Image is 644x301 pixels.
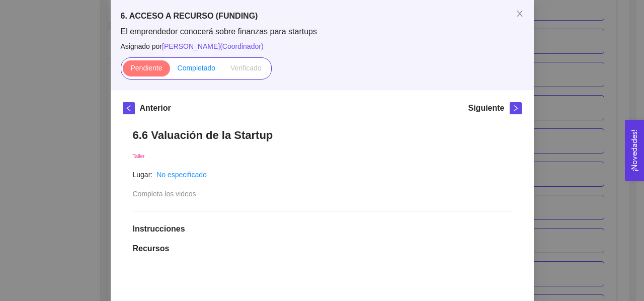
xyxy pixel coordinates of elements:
span: Pendiente [130,64,162,72]
button: Open Feedback Widget [625,120,644,181]
button: left [123,102,135,114]
h5: Siguiente [468,102,504,114]
span: Completado [178,64,216,72]
span: close [516,10,524,18]
h1: 6.6 Valuación de la Startup [133,128,512,142]
span: Asignado por [121,41,524,52]
h5: 6. ACCESO A RECURSO (FUNDING) [121,10,524,22]
article: Lugar: [133,169,153,180]
span: [PERSON_NAME] ( Coordinador ) [162,42,264,50]
h5: Anterior [140,102,171,114]
span: Taller [133,154,145,159]
span: right [510,105,521,112]
span: Verificado [230,64,261,72]
span: El emprendedor conocerá sobre finanzas para startups [121,26,524,37]
span: left [123,105,134,112]
h1: Instrucciones [133,224,512,234]
a: No especificado [156,171,207,179]
button: right [510,102,522,114]
span: Completa los videos [133,190,196,198]
h1: Recursos [133,244,512,254]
